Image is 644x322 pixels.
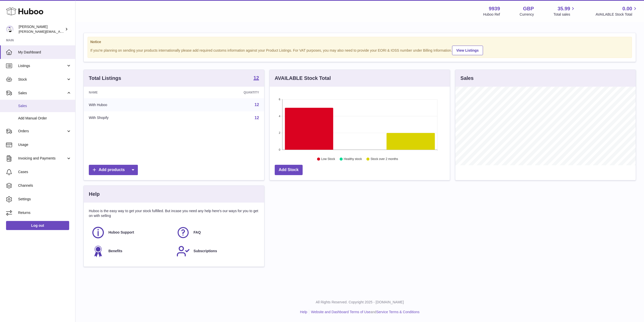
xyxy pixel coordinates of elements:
[18,77,66,82] span: Stock
[89,209,259,218] p: Huboo is the easy way to get your stock fulfilled. But incase you need any help here's our ways f...
[108,230,134,235] span: Huboo Support
[371,157,398,161] text: Stock over 2 months
[18,142,71,147] span: Usage
[553,12,576,17] span: Total sales
[89,75,121,82] h3: Total Listings
[255,116,259,120] a: 12
[279,98,280,101] text: 6
[18,50,71,55] span: My Dashboard
[90,40,629,44] strong: Notice
[84,111,181,124] td: With Shopify
[18,116,71,121] span: Add Manual Order
[176,244,256,258] a: Subscriptions
[18,91,66,95] span: Sales
[275,165,303,175] a: Add Stock
[18,129,66,134] span: Orders
[18,170,71,174] span: Cases
[91,226,171,239] a: Huboo Support
[18,156,66,161] span: Invoicing and Payments
[108,249,122,253] span: Benefits
[18,63,66,68] span: Listings
[321,157,335,161] text: Low Stock
[193,230,201,235] span: FAQ
[489,5,500,12] strong: 9939
[89,165,138,175] a: Add products
[193,249,217,253] span: Subscriptions
[6,25,14,33] img: tommyhardy@hotmail.com
[18,210,71,215] span: Returns
[376,310,420,314] a: Service Terms & Conditions
[460,75,473,82] h3: Sales
[18,197,71,202] span: Settings
[19,24,64,34] div: [PERSON_NAME]
[452,46,483,55] a: View Listings
[84,87,181,98] th: Name
[253,75,259,81] a: 12
[483,12,500,17] div: Huboo Ref
[18,183,71,188] span: Channels
[300,310,307,314] a: Help
[89,191,100,198] h3: Help
[255,103,259,107] a: 12
[91,244,171,258] a: Benefits
[595,5,638,17] a: 0.00 AVAILABLE Stock Total
[176,226,256,239] a: FAQ
[6,221,69,230] a: Log out
[311,310,370,314] a: Website and Dashboard Terms of Use
[279,115,280,118] text: 4
[344,157,362,161] text: Healthy stock
[275,75,331,82] h3: AVAILABLE Stock Total
[553,5,576,17] a: 35.99 Total sales
[181,87,264,98] th: Quantity
[79,300,640,305] p: All Rights Reserved. Copyright 2025 - [DOMAIN_NAME]
[595,12,638,17] span: AVAILABLE Stock Total
[253,75,259,80] strong: 12
[557,5,570,12] span: 35.99
[523,5,534,12] strong: GBP
[19,29,101,34] span: [PERSON_NAME][EMAIL_ADDRESS][DOMAIN_NAME]
[84,98,181,111] td: With Huboo
[279,132,280,135] text: 2
[622,5,632,12] span: 0.00
[18,104,71,108] span: Sales
[279,148,280,151] text: 0
[520,12,534,17] div: Currency
[90,45,629,55] div: If you're planning on sending your products internationally please add required customs informati...
[309,310,419,314] li: and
